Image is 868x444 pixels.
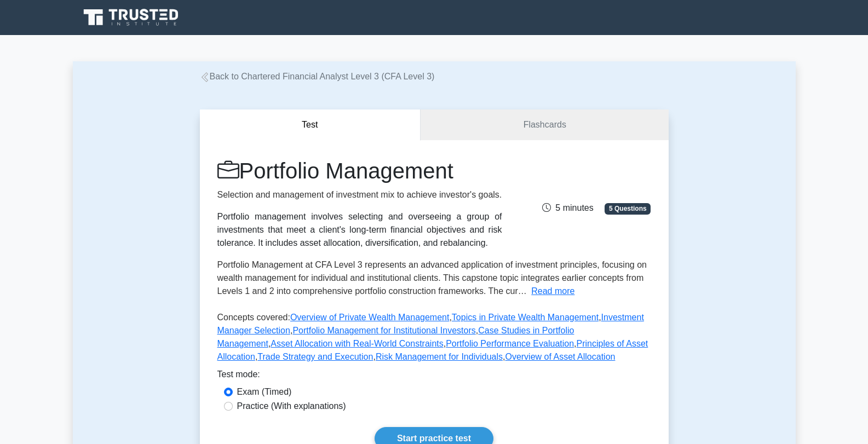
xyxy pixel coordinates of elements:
div: Test mode: [217,368,651,385]
label: Exam (Timed) [237,385,292,399]
a: Overview of Asset Allocation [505,352,615,361]
a: Overview of Private Wealth Management [290,313,450,322]
button: Read more [531,285,574,298]
div: Portfolio management involves selecting and overseeing a group of investments that meet a client'... [217,210,502,250]
p: Concepts covered: , , , , , , , , , , [217,311,651,368]
a: Trade Strategy and Execution [257,352,373,361]
p: Selection and management of investment mix to achieve investor's goals. [217,188,502,201]
a: Flashcards [421,109,668,141]
label: Practice (With explanations) [237,400,346,413]
a: Portfolio Management for Institutional Investors [292,326,475,335]
a: Investment Manager Selection [217,313,644,335]
span: 5 minutes [542,203,593,212]
h1: Portfolio Management [217,158,502,184]
a: Risk Management for Individuals [376,352,503,361]
a: Portfolio Performance Evaluation [446,339,574,348]
span: Portfolio Management at CFA Level 3 represents an advanced application of investment principles, ... [217,260,647,296]
a: Asset Allocation with Real-World Constraints [271,339,443,348]
a: Topics in Private Wealth Management [452,313,599,322]
button: Test [200,109,421,141]
a: Back to Chartered Financial Analyst Level 3 (CFA Level 3) [200,72,435,81]
span: 5 Questions [605,203,651,214]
